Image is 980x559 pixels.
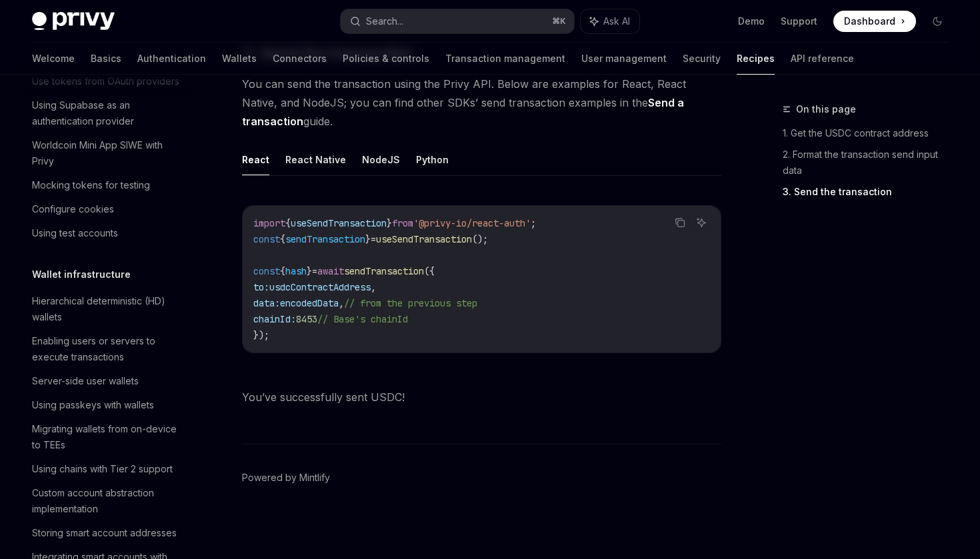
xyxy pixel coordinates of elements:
a: Support [781,15,817,28]
span: = [312,265,317,277]
span: } [307,265,312,277]
a: Using Supabase as an authentication provider [21,93,192,133]
span: sendTransaction [344,265,424,277]
span: (); [472,233,488,245]
span: , [339,297,344,309]
span: useSendTransaction [291,217,387,229]
a: Storing smart account addresses [21,521,192,545]
a: Hierarchical deterministic (HD) wallets [21,289,192,329]
span: chainId: [253,313,296,325]
button: React [242,144,269,175]
span: '@privy-io/react-auth' [413,217,531,229]
span: You can send the transaction using the Privy API. Below are examples for React, React Native, and... [242,75,721,131]
span: , [371,281,376,293]
div: Custom account abstraction implementation [32,485,184,517]
a: Migrating wallets from on-device to TEEs [21,417,192,457]
a: User management [581,43,667,75]
div: Hierarchical deterministic (HD) wallets [32,293,184,325]
span: await [317,265,344,277]
span: }); [253,329,269,341]
span: usdcContractAddress [269,281,371,293]
a: API reference [791,43,854,75]
a: Transaction management [445,43,565,75]
div: Configure cookies [32,201,114,217]
a: Enabling users or servers to execute transactions [21,329,192,369]
button: Ask AI [693,214,710,231]
a: Using chains with Tier 2 support [21,457,192,481]
span: { [280,233,285,245]
button: Ask AI [581,9,639,33]
a: 1. Get the USDC contract address [783,123,959,144]
a: Security [683,43,721,75]
div: Worldcoin Mini App SIWE with Privy [32,137,184,169]
a: Connectors [273,43,327,75]
button: Search...⌘K [341,9,573,33]
span: 8453 [296,313,317,325]
a: Using test accounts [21,221,192,245]
button: Copy the contents from the code block [671,214,689,231]
a: Server-side user wallets [21,369,192,393]
span: ⌘ K [552,16,566,27]
span: } [365,233,371,245]
img: dark logo [32,12,115,31]
a: 2. Format the transaction send input data [783,144,959,181]
div: Using chains with Tier 2 support [32,461,173,477]
a: Wallets [222,43,257,75]
a: Policies & controls [343,43,429,75]
a: Configure cookies [21,197,192,221]
span: } [387,217,392,229]
span: from [392,217,413,229]
span: const [253,265,280,277]
a: Mocking tokens for testing [21,173,192,197]
button: Python [416,144,449,175]
a: Worldcoin Mini App SIWE with Privy [21,133,192,173]
button: NodeJS [362,144,400,175]
a: Recipes [737,43,775,75]
div: Mocking tokens for testing [32,177,150,193]
a: Dashboard [833,11,916,32]
span: { [280,265,285,277]
a: Powered by Mintlify [242,471,330,484]
a: Basics [91,43,121,75]
button: React Native [285,144,346,175]
span: // Base's chainId [317,313,408,325]
span: encodedData [280,297,339,309]
div: Using Supabase as an authentication provider [32,97,184,129]
a: Authentication [137,43,206,75]
a: 3. Send the transaction [783,181,959,203]
span: Dashboard [844,15,895,28]
a: Custom account abstraction implementation [21,481,192,521]
div: Search... [366,13,403,29]
div: Migrating wallets from on-device to TEEs [32,421,184,453]
h5: Wallet infrastructure [32,267,131,282]
span: import [253,217,285,229]
div: Server-side user wallets [32,373,139,389]
span: data: [253,297,280,309]
a: Using passkeys with wallets [21,393,192,417]
span: ; [531,217,536,229]
span: { [285,217,291,229]
div: Storing smart account addresses [32,525,177,541]
span: // from the previous step [344,297,477,309]
a: Welcome [32,43,75,75]
span: sendTransaction [285,233,365,245]
button: Toggle dark mode [927,11,948,32]
span: On this page [796,101,856,117]
div: Using test accounts [32,225,118,241]
span: Ask AI [603,15,630,28]
span: useSendTransaction [376,233,472,245]
span: to: [253,281,269,293]
div: Enabling users or servers to execute transactions [32,333,184,365]
div: Using passkeys with wallets [32,397,154,413]
span: const [253,233,280,245]
span: = [371,233,376,245]
span: You’ve successfully sent USDC! [242,388,721,406]
a: Demo [738,15,765,28]
span: hash [285,265,307,277]
span: ({ [424,265,435,277]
